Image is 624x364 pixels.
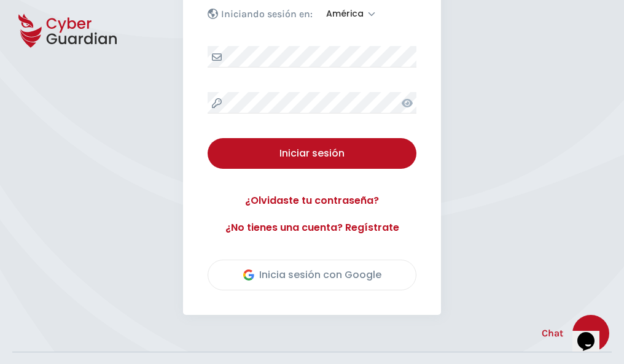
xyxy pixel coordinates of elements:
a: ¿Olvidaste tu contraseña? [208,193,416,208]
button: Iniciar sesión [208,138,416,169]
div: Inicia sesión con Google [243,268,381,282]
div: Iniciar sesión [217,146,407,161]
span: Chat [542,326,563,341]
iframe: chat widget [572,315,612,352]
a: ¿No tienes una cuenta? Regístrate [208,220,416,235]
button: Inicia sesión con Google [208,260,416,290]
